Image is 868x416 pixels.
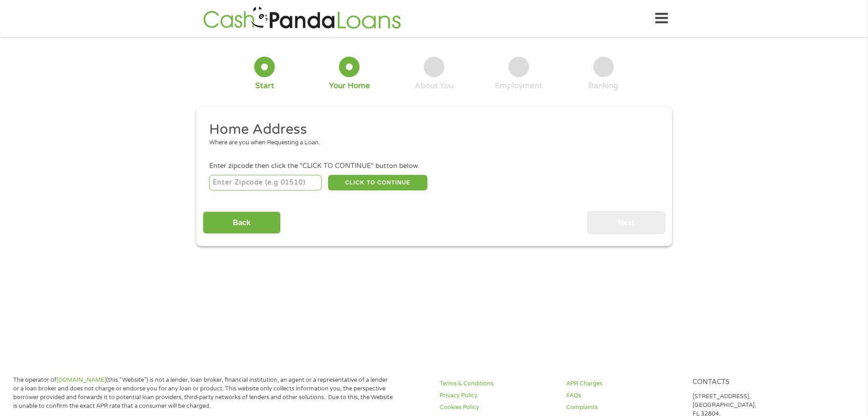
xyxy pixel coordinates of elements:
a: Cookies Policy [440,403,555,412]
h2: Home Address [209,121,652,139]
input: Next [587,211,665,234]
a: Terms & Conditions [440,379,555,388]
img: GetLoanNow Logo [200,5,404,32]
a: APR Charges [566,379,682,388]
div: Start [255,81,274,91]
input: Back [203,211,281,234]
div: Employment [495,81,542,91]
div: About You [415,81,453,91]
input: Enter Zipcode (e.g 01510) [209,175,322,190]
h4: Contacts [693,378,808,387]
div: Where are you when Requesting a Loan. [209,138,652,147]
div: Enter zipcode then click the "CLICK TO CONTINUE" button below. [209,161,658,171]
p: The operator of (this “Website”) is not a lender, loan broker, financial institution, an agent or... [13,376,393,411]
div: Your Home [329,81,370,91]
button: CLICK TO CONTINUE [328,175,427,190]
a: FAQs [566,391,682,400]
a: Complaints [566,403,682,412]
div: Banking [588,81,618,91]
a: [DOMAIN_NAME] [56,376,106,384]
a: Privacy Policy [440,391,555,400]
